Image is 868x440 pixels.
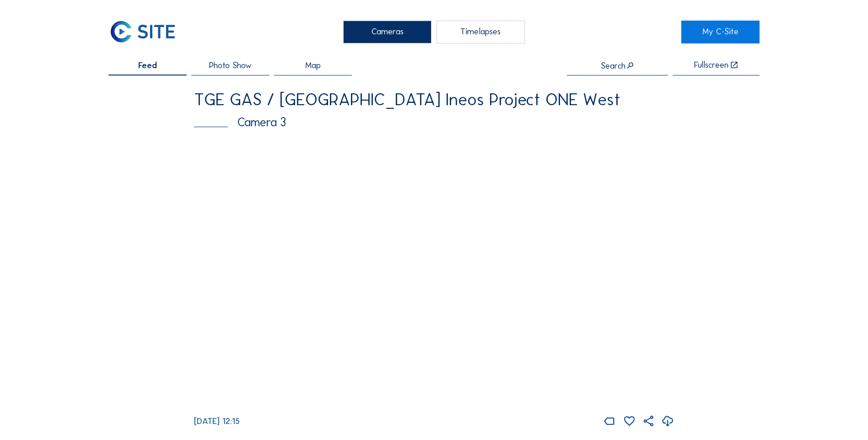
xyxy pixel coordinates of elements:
[194,138,674,408] img: Image
[209,61,252,70] span: Photo Show
[194,416,240,426] span: [DATE] 12:15
[138,61,157,70] span: Feed
[194,91,674,108] div: TGE GAS / [GEOGRAPHIC_DATA] Ineos Project ONE West
[194,116,674,128] div: Camera 3
[108,21,177,43] img: C-SITE Logo
[108,21,187,43] a: C-SITE Logo
[305,61,321,70] span: Map
[694,61,728,70] div: Fullscreen
[437,21,525,43] div: Timelapses
[343,21,431,43] div: Cameras
[681,21,760,43] a: My C-Site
